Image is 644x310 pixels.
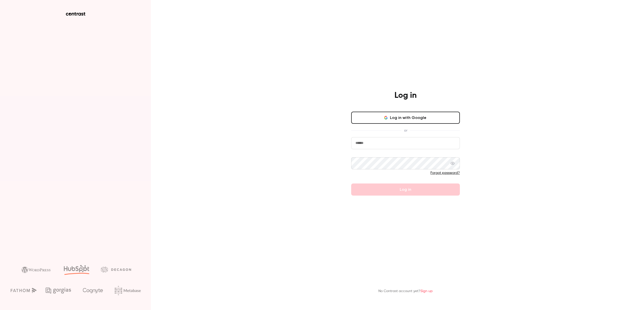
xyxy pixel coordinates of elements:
a: Sign up [420,289,433,293]
img: decagon [101,267,131,272]
button: Log in with Google [351,112,460,124]
a: Forgot password? [430,171,460,175]
h4: Log in [394,90,417,101]
span: or [401,128,410,133]
p: No Contrast account yet? [378,289,433,294]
